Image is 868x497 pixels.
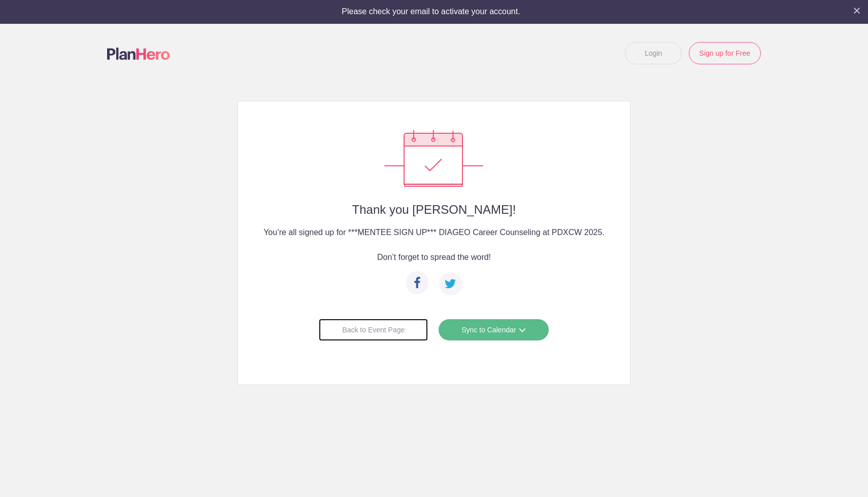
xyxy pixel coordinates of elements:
img: Success confirmation [384,130,483,187]
h2: Thank you [PERSON_NAME]! [258,203,609,216]
img: X small white [854,8,860,14]
a: Sign up for Free [689,42,761,64]
a: Login [625,42,682,64]
h4: You’re all signed up for ***MENTEE SIGN UP*** DIAGEO Career Counseling at PDXCW 2025. [258,226,609,239]
img: Logo main planhero [107,48,170,60]
a: Back to Event Page [319,319,428,341]
img: Facebook blue icon [414,277,420,288]
button: Close [854,6,860,14]
img: Twitter blue icon [445,279,456,288]
a: Sync to Calendar [438,319,549,341]
h4: Don’t forget to spread the word! [258,251,609,263]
